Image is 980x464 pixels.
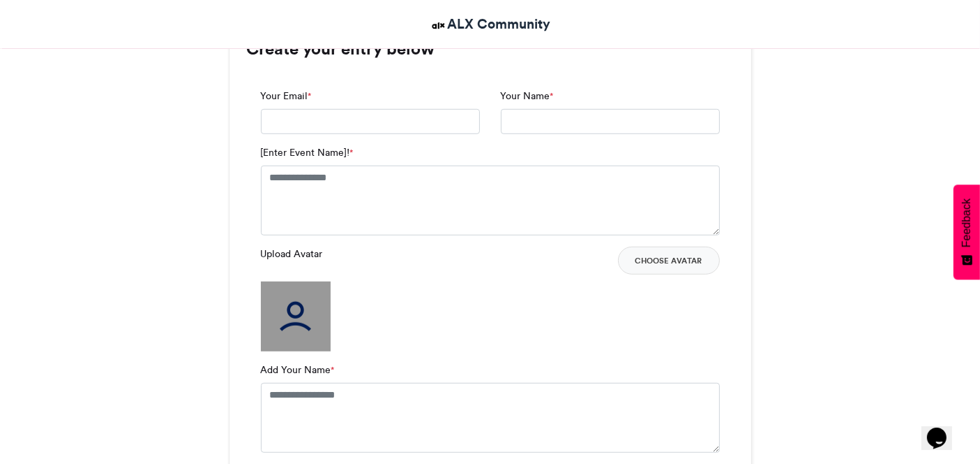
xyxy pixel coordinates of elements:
label: Your Email [261,89,312,103]
h3: Create your entry below [247,41,734,57]
button: Feedback - Show survey [953,184,980,280]
button: Choose Avatar [618,247,720,275]
label: Your Name [501,89,554,103]
label: Add Your Name [261,363,335,377]
img: ALX Community [430,17,447,34]
label: [Enter Event Name]! [261,145,354,160]
a: ALX Community [430,14,550,34]
label: Upload Avatar [261,247,323,261]
span: Feedback [960,198,973,247]
img: user_filled.png [261,282,331,351]
iframe: chat widget [921,408,966,450]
